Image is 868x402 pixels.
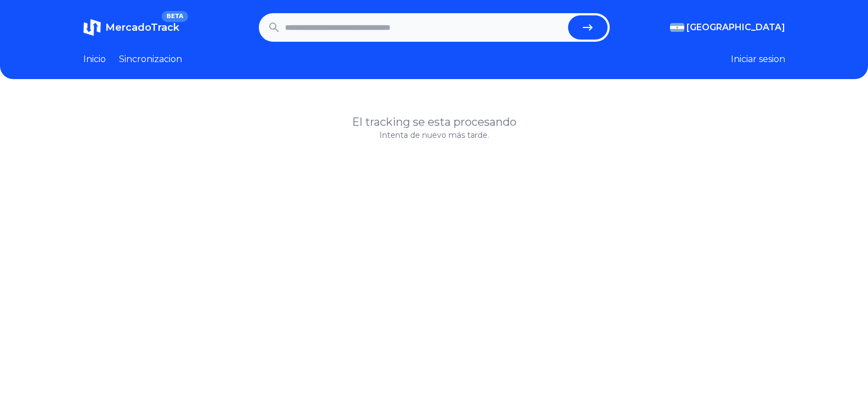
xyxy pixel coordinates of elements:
[731,53,785,66] button: Iniciar sesion
[83,19,179,36] a: MercadoTrackBETA
[83,114,785,130] h1: El tracking se esta procesando
[670,21,785,34] button: [GEOGRAPHIC_DATA]
[83,53,106,66] a: Inicio
[105,21,179,33] span: MercadoTrack
[119,53,182,66] a: Sincronizacion
[83,19,101,36] img: MercadoTrack
[83,130,785,141] p: Intenta de nuevo más tarde.
[670,23,684,32] img: Argentina
[162,11,188,22] span: BETA
[687,21,785,34] span: [GEOGRAPHIC_DATA]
